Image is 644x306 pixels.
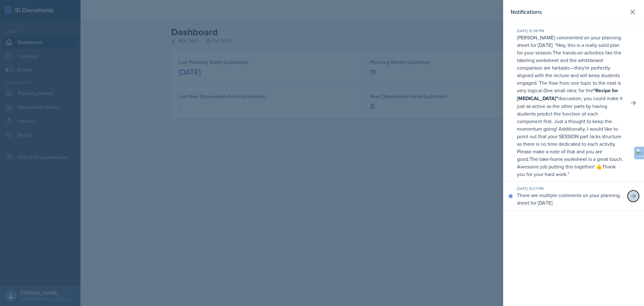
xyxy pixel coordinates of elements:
[517,191,624,207] p: There are multiple comments on your planning sheet for [DATE]
[517,87,623,162] p: One small idea: for the discussion, you could make it just as active as the other parts by having...
[517,28,624,34] div: [DATE] 12:38 PM
[517,42,619,56] p: Hey, this is a really solid plan for your session.
[511,8,542,16] h2: Notifications
[517,34,624,178] p: [PERSON_NAME] commented on your planning sheet for [DATE]: " "
[517,186,624,191] div: [DATE] 10:27 PM
[517,49,621,94] p: The hands-on activities like the labeling worksheet and the whiteboard comparison are fantastic—t...
[517,156,623,178] p: The take-home worksheet is a great touch. Awesome job putting this together! 👍Thank you for your ...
